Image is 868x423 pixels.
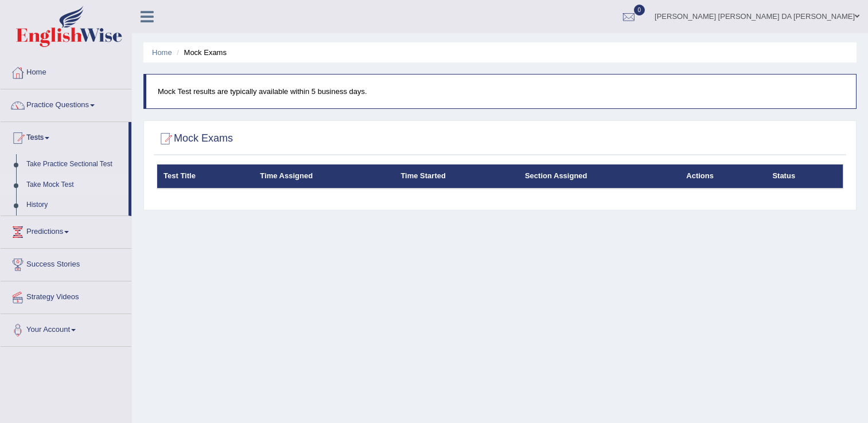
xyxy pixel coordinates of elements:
a: Your Account [1,314,131,343]
th: Time Started [394,164,519,189]
a: Tests [1,122,129,151]
th: Section Assigned [519,164,680,189]
a: History [21,195,129,216]
th: Test Title [157,164,254,189]
a: Predictions [1,216,131,245]
span: 0 [634,5,645,15]
h2: Mock Exams [157,130,233,147]
a: Home [152,48,172,57]
p: Mock Test results are typically available within 5 business days. [158,86,844,97]
a: Home [1,57,131,85]
th: Time Assigned [254,164,394,189]
a: Practice Questions [1,89,131,118]
a: Take Practice Sectional Test [21,154,129,175]
li: Mock Exams [174,47,227,58]
th: Status [766,164,843,189]
a: Strategy Videos [1,281,131,310]
a: Success Stories [1,249,131,277]
a: Take Mock Test [21,175,129,195]
th: Actions [680,164,766,189]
